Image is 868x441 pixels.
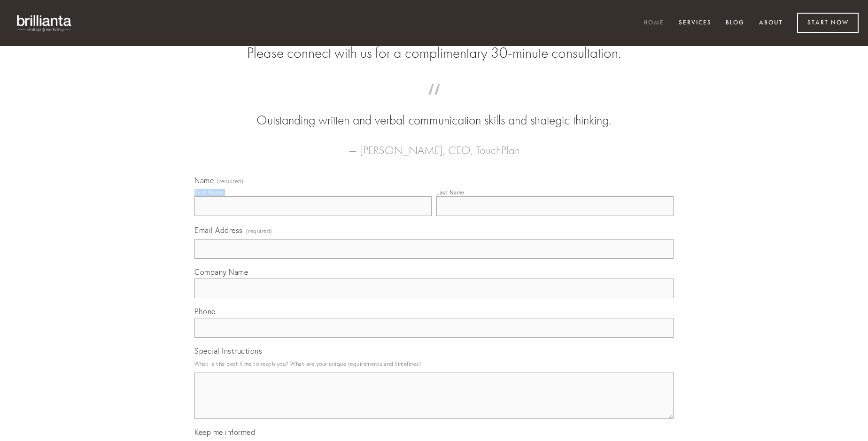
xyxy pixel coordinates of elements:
[194,427,255,437] span: Keep me informed
[194,307,216,316] span: Phone
[436,189,465,196] div: Last Name
[720,15,751,31] a: Blog
[673,15,718,31] a: Services
[217,178,243,184] span: (required)
[209,93,659,130] blockquote: Outstanding written and verbal communication skills and strategic thinking.
[194,225,243,235] span: Email Address
[209,130,659,160] figcaption: — [PERSON_NAME], CEO, TouchPlan
[753,15,789,31] a: About
[194,44,674,62] h2: Please connect with us for a complimentary 30-minute consultation.
[246,224,272,237] span: (required)
[9,9,80,37] img: brillianta - research, strategy, marketing
[194,176,214,185] span: Name
[797,13,859,33] a: Start Now
[209,93,659,111] span: “
[637,15,670,31] a: Home
[194,189,223,196] div: First Name
[194,357,674,370] p: What is the best time to reach you? What are your unique requirements and timelines?
[194,346,262,356] span: Special Instructions
[194,267,248,277] span: Company Name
